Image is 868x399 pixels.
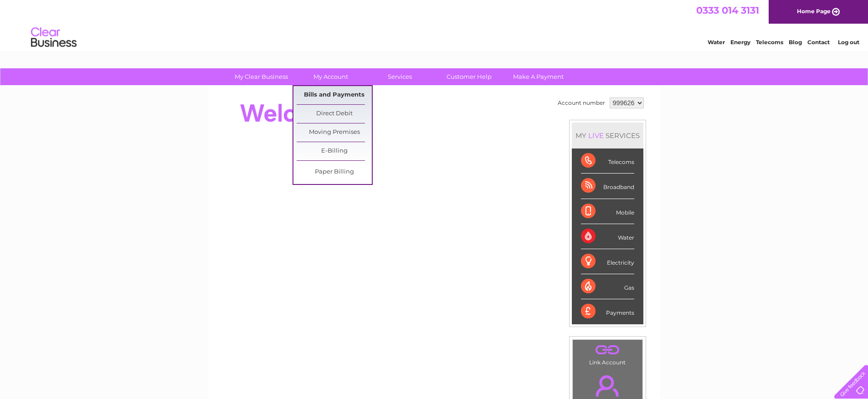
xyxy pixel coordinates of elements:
[708,39,725,46] a: Water
[293,68,368,85] a: My Account
[838,39,859,46] a: Log out
[789,39,802,46] a: Blog
[586,131,606,140] div: LIVE
[297,86,372,104] a: Bills and Payments
[362,68,437,85] a: Services
[807,39,830,46] a: Contact
[581,274,634,299] div: Gas
[581,148,634,174] div: Telecoms
[501,68,576,85] a: Make A Payment
[581,299,634,324] div: Payments
[224,68,299,85] a: My Clear Business
[297,105,372,123] a: Direct Debit
[572,339,643,368] td: Link Account
[297,123,372,142] a: Moving Premises
[555,95,607,111] td: Account number
[431,68,507,85] a: Customer Help
[581,199,634,224] div: Mobile
[219,5,650,44] div: Clear Business is a trading name of Verastar Limited (registered in [GEOGRAPHIC_DATA] No. 3667643...
[756,39,783,46] a: Telecoms
[575,342,640,358] a: .
[581,224,634,249] div: Water
[730,39,750,46] a: Energy
[297,163,372,181] a: Paper Billing
[572,123,643,148] div: MY SERVICES
[581,174,634,199] div: Broadband
[696,5,759,16] a: 0333 014 3131
[31,24,77,51] img: logo.png
[297,142,372,160] a: E-Billing
[581,249,634,274] div: Electricity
